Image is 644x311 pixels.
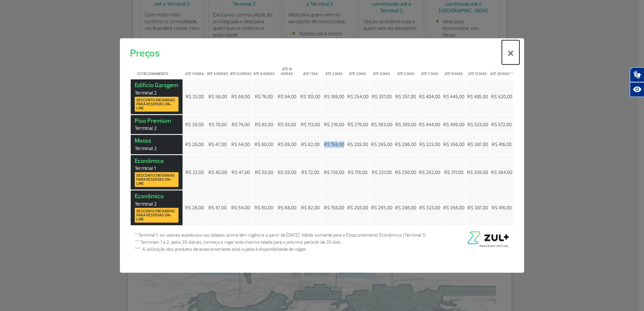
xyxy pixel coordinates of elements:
[372,94,392,100] span: R$ 331,00
[443,94,464,100] span: R$ 445,00
[443,142,464,147] span: R$ 356,00
[255,94,273,100] span: R$ 76,00
[206,62,229,79] th: Até 4 horas
[131,62,183,79] th: Estacionamento
[232,122,250,127] span: R$ 74,00
[322,62,345,79] th: Até 2 dias
[372,169,392,175] span: R$ 231,00
[348,122,368,127] span: R$ 279,00
[135,145,179,151] span: Terminal 2
[324,205,344,211] span: R$ 158,00
[395,142,416,147] span: R$ 286,00
[468,122,488,127] span: R$ 533,00
[208,169,227,175] span: R$ 40,00
[135,117,179,132] strong: Piso Premium
[324,142,344,147] span: R$ 158,00
[419,142,440,147] span: R$ 323,00
[630,67,644,82] button: Abrir tradutor de língua de sinais.
[300,94,320,100] span: R$ 103,00
[209,122,227,127] span: R$ 70,00
[135,245,427,252] span: *** A utilização dos produtos de estacionamento está sujeita à disponibilidade de vagas.
[468,205,488,211] span: R$ 387,00
[136,98,177,110] span: Desconto em diárias para reservas on-line
[324,169,344,175] span: R$ 138,00
[444,169,463,175] span: R$ 311,00
[253,62,275,79] th: Até 8 horas
[370,62,393,79] th: Até 4 dias
[490,62,513,79] th: Até 30 dias**
[135,201,179,207] span: Terminal 2
[135,157,179,187] strong: Econômico
[468,142,488,147] span: R$ 387,00
[208,205,227,211] span: R$ 47,00
[492,142,512,147] span: R$ 416,00
[278,205,296,211] span: R$ 68,00
[135,90,179,96] span: Terminal 2
[418,62,441,79] th: Até 7 dias
[394,62,417,79] th: Até 5 dias
[491,94,512,100] span: R$ 520,00
[419,169,440,175] span: R$ 282,00
[185,122,204,127] span: R$ 39,00
[135,193,179,223] strong: Econômico
[371,142,392,147] span: R$ 265,00
[135,137,179,152] strong: Motos
[278,122,296,127] span: R$ 93,00
[232,169,250,175] span: R$ 47,00
[630,82,644,97] button: Abrir recursos assistivos.
[183,62,206,79] th: Até 1 hora
[276,62,298,79] th: Até 10 horas
[491,122,512,127] span: R$ 572,00
[324,94,344,100] span: R$ 198,00
[467,169,488,175] span: R$ 339,00
[466,231,509,244] img: logo-zul-black.png
[136,209,177,221] span: Desconto em diárias para reservas on-line
[185,205,204,211] span: R$ 26,00
[135,125,179,132] span: Terminal 2
[255,142,273,147] span: R$ 60,00
[185,142,204,147] span: R$ 26,00
[130,46,160,61] h5: Preços
[395,122,416,127] span: R$ 393,00
[301,169,319,175] span: R$ 72,00
[347,205,368,211] span: R$ 203,00
[371,205,392,211] span: R$ 265,00
[278,169,296,175] span: R$ 59,00
[466,62,489,79] th: Até 15 dias
[442,62,465,79] th: Até 10 dias
[324,122,344,127] span: R$ 216,00
[231,205,250,211] span: R$ 54,00
[348,169,367,175] span: R$ 178,00
[443,122,464,127] span: R$ 489,00
[278,142,296,147] span: R$ 68,00
[301,205,320,211] span: R$ 82,00
[208,94,227,100] span: R$ 58,00
[231,142,250,147] span: R$ 54,00
[186,169,204,175] span: R$ 23,00
[255,169,273,175] span: R$ 53,00
[299,62,322,79] th: Até 1 dia
[443,205,464,211] span: R$ 356,00
[467,94,488,100] span: R$ 485,00
[491,169,512,175] span: R$ 364,00
[278,94,296,100] span: R$ 84,00
[630,67,644,97] div: Plugin de acessibilidade da Hand Talk.
[419,122,440,127] span: R$ 444,00
[301,122,320,127] span: R$ 113,00
[347,142,368,147] span: R$ 203,00
[347,94,368,100] span: R$ 254,00
[231,94,250,100] span: R$ 68,00
[136,174,177,186] span: Desconto em diárias para reservas on-line
[395,94,416,100] span: R$ 357,00
[346,62,369,79] th: Até 3 dias
[419,94,440,100] span: R$ 404,00
[255,205,273,211] span: R$ 60,00
[135,165,179,172] span: Terminal 1
[395,205,416,211] span: R$ 286,00
[186,94,204,100] span: R$ 33,00
[230,62,252,79] th: Até 6 horas
[255,122,273,127] span: R$ 83,00
[371,122,392,127] span: R$ 363,00
[135,81,179,112] strong: Edifício Garagem
[395,169,416,175] span: R$ 250,00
